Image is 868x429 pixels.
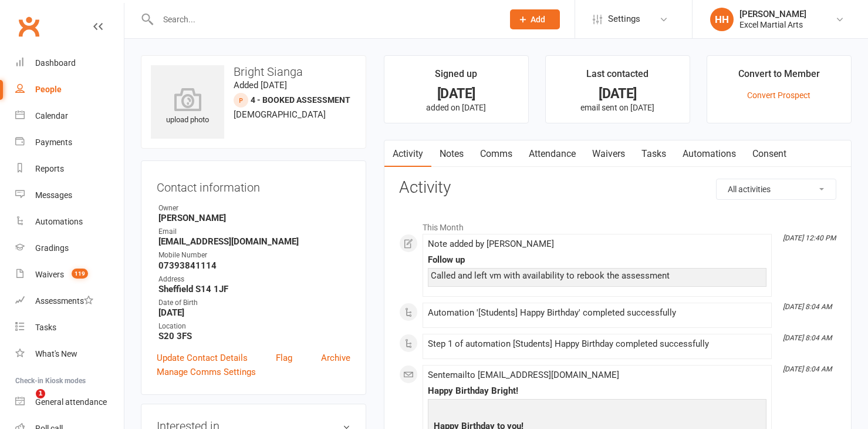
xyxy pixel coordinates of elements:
i: [DATE] 8:04 AM [783,365,832,373]
div: Location [158,321,350,332]
a: Automations [674,140,744,167]
a: Activity [384,140,431,167]
div: Automations [35,217,83,226]
a: Manage Comms Settings [157,365,256,379]
div: upload photo [151,88,224,126]
div: Last contacted [586,66,649,88]
a: Tasks [15,314,124,341]
strong: [EMAIL_ADDRESS][DOMAIN_NAME] [158,236,350,247]
div: Excel Martial Arts [739,19,806,30]
a: Clubworx [14,12,43,41]
span: Settings [608,6,640,32]
a: Convert Prospect [747,91,810,100]
a: Comms [472,140,521,167]
i: [DATE] 12:40 PM [783,234,836,242]
i: [DATE] 8:04 AM [783,303,832,311]
p: added on [DATE] [395,103,518,112]
a: Assessments [15,288,124,314]
div: Assessments [35,296,93,306]
i: [DATE] 8:04 AM [783,334,832,342]
a: Waivers [584,140,633,167]
a: Attendance [521,140,584,167]
div: What's New [35,349,77,358]
div: Called and left vm with availability to rebook the assessment [431,271,764,281]
li: This Month [399,215,836,234]
div: Happy Birthday Bright! [428,386,766,396]
div: Follow up [428,255,766,265]
a: Messages [15,182,124,209]
span: 1 [36,389,45,398]
a: Payments [15,129,124,156]
div: [DATE] [556,88,679,100]
div: Mobile Number [158,250,350,261]
div: HH [710,8,734,31]
div: Payments [35,138,72,147]
a: People [15,76,124,103]
a: Gradings [15,235,124,262]
div: Signed up [435,66,477,88]
strong: Sheffield S14 1JF [158,284,350,294]
span: Add [531,15,545,24]
div: [PERSON_NAME] [739,9,806,19]
span: [DEMOGRAPHIC_DATA] [234,109,326,120]
div: Waivers [35,270,64,279]
div: Messages [35,190,72,200]
div: Note added by [PERSON_NAME] [428,239,766,249]
strong: S20 3FS [158,331,350,341]
a: General attendance kiosk mode [15,389,124,415]
div: Address [158,274,350,285]
a: Update Contact Details [157,351,248,365]
a: What's New [15,341,124,367]
div: Tasks [35,323,56,332]
strong: 07393841114 [158,260,350,271]
div: People [35,85,62,94]
a: Reports [15,156,124,182]
div: Gradings [35,243,69,253]
a: Calendar [15,103,124,129]
h3: Bright Sianga [151,65,356,78]
h3: Activity [399,179,836,197]
span: Sent email to [EMAIL_ADDRESS][DOMAIN_NAME] [428,370,619,380]
strong: [PERSON_NAME] [158,213,350,223]
iframe: Intercom live chat [12,389,40,417]
a: Tasks [633,140,674,167]
a: Waivers 119 [15,262,124,288]
time: Added [DATE] [234,80,287,91]
div: Reports [35,164,64,173]
button: Add [510,9,560,29]
div: Owner [158,203,350,214]
h3: Contact information [157,176,350,194]
p: email sent on [DATE] [556,103,679,112]
a: Automations [15,209,124,235]
div: General attendance [35,397,107,407]
div: Calendar [35,111,68,120]
div: Email [158,226,350,237]
strong: [DATE] [158,307,350,318]
div: Automation '[Students] Happy Birthday' completed successfully [428,308,766,318]
a: Notes [431,140,472,167]
a: Dashboard [15,50,124,76]
span: 119 [72,269,88,279]
div: [DATE] [395,88,518,100]
div: Convert to Member [738,66,820,88]
a: Flag [276,351,292,365]
span: 4 - Booked Assessment [251,95,350,105]
a: Consent [744,140,795,167]
input: Search... [154,11,495,28]
div: Date of Birth [158,297,350,309]
div: Dashboard [35,58,76,68]
div: Step 1 of automation [Students] Happy Birthday completed successfully [428,339,766,349]
a: Archive [321,351,350,365]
